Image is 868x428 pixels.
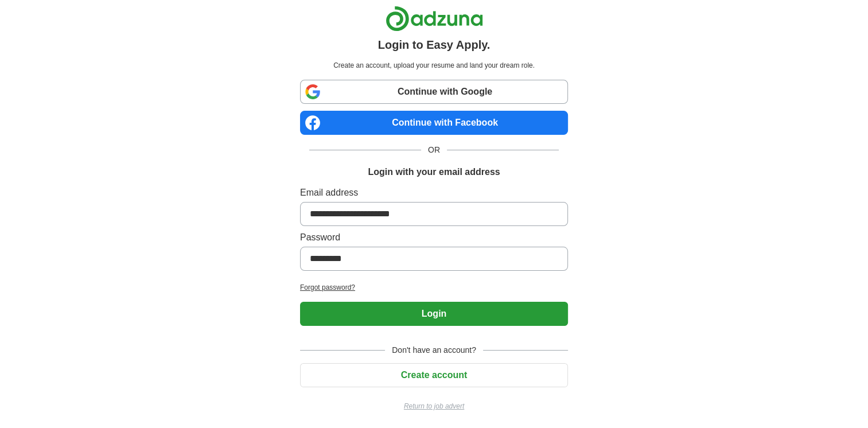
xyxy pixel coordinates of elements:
span: Don't have an account? [385,344,483,356]
a: Forgot password? [300,282,568,293]
a: Create account [300,370,568,380]
label: Email address [300,186,568,200]
h1: Login to Easy Apply. [378,36,491,53]
label: Password [300,231,568,244]
button: Create account [300,363,568,387]
a: Return to job advert [300,401,568,411]
button: Login [300,302,568,326]
h1: Login with your email address [368,165,500,179]
a: Continue with Facebook [300,111,568,135]
a: Continue with Google [300,80,568,104]
img: Adzuna logo [386,6,483,32]
p: Create an account, upload your resume and land your dream role. [302,60,566,71]
span: OR [421,144,447,156]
